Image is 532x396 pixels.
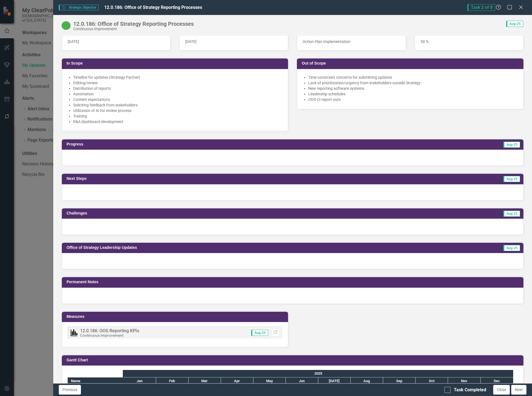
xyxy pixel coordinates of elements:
div: Nov [448,377,481,385]
div: Oct [416,377,448,385]
span: Aug-25 [251,330,268,336]
li: R&A dashboard development [73,119,282,124]
span: [DATE] [68,39,79,44]
div: 2025 [124,370,513,377]
button: Next [511,385,526,395]
li: Lack of prioritization/urgency from stakeholders outside Strategy [308,80,518,86]
span: Aug-25 [503,142,520,148]
span: Task 2 of 8 [467,4,495,11]
li: Automation [73,91,282,97]
li: Utilization of AI for review process [73,108,282,113]
div: Mar [189,377,221,385]
div: 50 % [415,34,523,50]
li: Timeline for updates (Strategy Partner) [73,75,282,80]
li: Content expectations [73,97,282,102]
span: 12.0.186: Office of Strategy Reporting Processes [104,5,202,10]
div: Name [68,377,123,384]
li: Soliciting feedback from stakeholders [73,102,282,108]
h3: In Scope [67,61,286,65]
li: Leadership schedules [308,91,518,97]
h3: Permanent Notes [67,280,521,284]
span: [DATE] [185,39,197,44]
div: Apr [221,377,253,385]
img: CI Action Plan Approved/In Progress [62,21,70,30]
button: Close [493,385,510,395]
span: Aug-25 [503,176,520,182]
div: Jun [286,377,318,385]
div: 12.0.186: Office of Strategy Reporting Processes [73,21,194,27]
span: Strategic Objective [59,5,99,10]
div: Task Completed [454,387,486,393]
span: Aug-25 [503,245,520,251]
h3: Next Steps [67,177,309,181]
small: Continuous Improvement [80,333,123,338]
h3: Gantt Chart [67,358,521,362]
div: May [253,377,286,385]
button: Previous [59,385,81,395]
span: 12.0.186: OOS Reporting KPIs [80,328,139,333]
div: Aug [351,377,383,385]
h3: Challenges [67,211,313,215]
li: Time constraint concerns for submitting updates [308,75,518,80]
div: Jul [318,377,351,385]
span: Action Plan Implementation [303,39,350,44]
span: Aug-25 [506,21,523,27]
div: Sep [383,377,416,385]
li: OOS CI report-outs [308,97,518,102]
div: Feb [156,377,189,385]
li: Editing/review [73,80,282,86]
span: Aug-25 [503,211,520,217]
h3: Out of Scope [302,61,521,65]
li: Distribution of reports [73,86,282,91]
div: Continuous Improvement [73,27,194,31]
h3: Office of Strategy Leadership Updates [67,246,431,250]
li: New reporting software systems [308,86,518,91]
li: Training [73,113,282,119]
div: Jan [124,377,156,385]
h3: Progress [67,142,289,146]
img: Performance Management [71,329,77,336]
h3: Measures [67,315,286,319]
div: Dec [481,377,513,385]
